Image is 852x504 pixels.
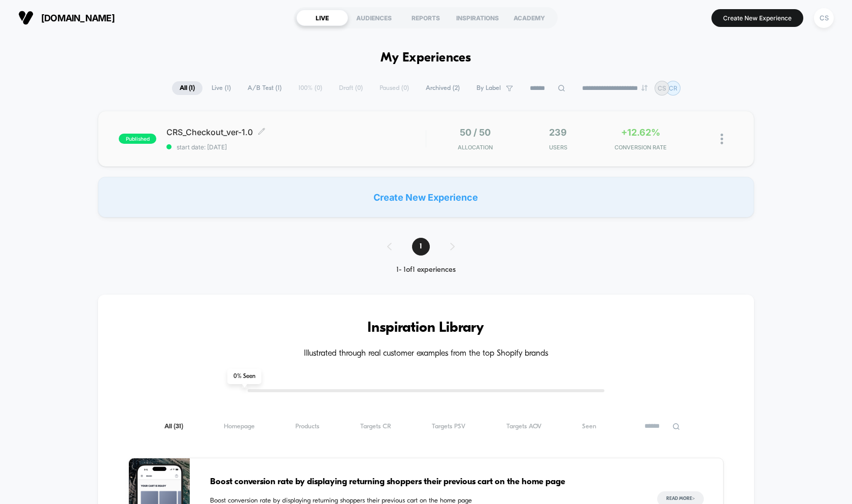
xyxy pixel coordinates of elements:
div: INSPIRATIONS [452,10,503,26]
span: Boost conversion rate by displaying returning shoppers their previous cart on the home page [210,476,637,489]
h4: Illustrated through real customer examples from the top Shopify brands [128,349,724,359]
span: CRS_Checkout_ver-1.0 [166,127,426,137]
span: CONVERSION RATE [602,144,679,151]
span: All [164,423,183,430]
span: 0 % Seen [227,369,261,384]
span: published [119,134,156,144]
span: Users [519,144,597,151]
span: A/B Test ( 1 ) [240,81,289,95]
h3: Inspiration Library [128,320,724,336]
img: close [721,134,723,144]
span: Targets CR [360,423,391,430]
div: ACADEMY [503,10,555,26]
span: Allocation [458,144,493,151]
button: Create New Experience [711,9,803,27]
span: Targets AOV [506,423,541,430]
button: [DOMAIN_NAME] [15,10,118,26]
span: Products [295,423,319,430]
span: 239 [549,127,567,138]
div: Create New Experience [98,177,754,217]
span: 1 [412,238,430,256]
span: Seen [582,423,596,430]
div: CS [814,8,834,28]
div: LIVE [296,10,348,26]
span: Homepage [224,423,255,430]
p: CS [658,84,666,92]
span: 50 / 50 [460,127,491,138]
span: Live ( 1 ) [204,81,238,95]
span: All ( 1 ) [172,81,202,95]
span: By Label [476,84,501,92]
span: [DOMAIN_NAME] [41,13,115,23]
span: Archived ( 2 ) [418,81,467,95]
h1: My Experiences [381,51,471,66]
span: start date: [DATE] [166,143,426,151]
div: REPORTS [400,10,452,26]
p: CR [669,84,677,92]
img: Visually logo [18,10,33,25]
div: 1 - 1 of 1 experiences [377,266,475,274]
span: ( 31 ) [174,423,183,430]
span: Targets PSV [432,423,465,430]
img: end [641,85,647,91]
span: +12.62% [621,127,660,138]
button: CS [811,8,837,28]
div: AUDIENCES [348,10,400,26]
